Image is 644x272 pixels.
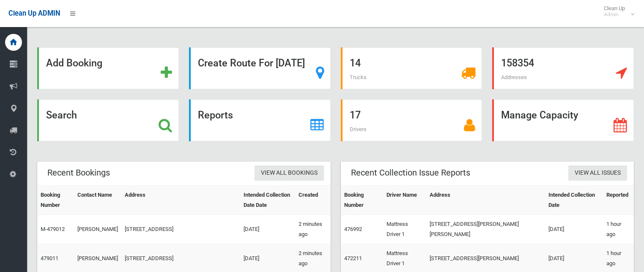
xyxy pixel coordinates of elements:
td: [STREET_ADDRESS][PERSON_NAME][PERSON_NAME] [426,215,545,244]
strong: 158354 [501,57,534,69]
a: 158354 Addresses [492,47,634,89]
strong: Add Booking [46,57,102,69]
th: Booking Number [341,186,383,215]
td: 1 hour ago [603,215,634,244]
span: Clean Up [600,5,633,18]
strong: Search [46,109,77,121]
th: Reported [603,186,634,215]
strong: Manage Capacity [501,109,578,121]
a: View All Issues [568,165,627,181]
td: [DATE] [240,215,296,244]
strong: 14 [350,57,361,69]
span: Drivers [350,126,367,132]
strong: Reports [198,109,233,121]
strong: 17 [350,109,361,121]
a: 17 Drivers [341,99,482,141]
th: Booking Number [37,186,74,215]
a: Create Route For [DATE] [189,47,331,89]
td: [STREET_ADDRESS] [121,215,240,244]
td: [DATE] [545,215,603,244]
th: Driver Name [383,186,427,215]
a: 479011 [41,255,58,261]
strong: Create Route For [DATE] [198,57,305,69]
a: Reports [189,99,331,141]
header: Recent Bookings [37,165,120,181]
a: 14 Trucks [341,47,482,89]
a: View All Bookings [255,165,324,181]
span: Clean Up ADMIN [8,9,60,17]
th: Intended Collection Date [545,186,603,215]
td: [PERSON_NAME] [74,215,121,244]
a: M-479012 [41,226,65,232]
a: Manage Capacity [492,99,634,141]
header: Recent Collection Issue Reports [341,165,480,181]
small: Admin [604,11,625,18]
th: Address [426,186,545,215]
a: 476992 [344,226,362,232]
th: Intended Collection Date Date [240,186,296,215]
th: Created [295,186,330,215]
td: 2 minutes ago [295,215,330,244]
a: Add Booking [37,47,179,89]
span: Addresses [501,74,527,80]
th: Contact Name [74,186,121,215]
span: Trucks [350,74,367,80]
th: Address [121,186,240,215]
a: Search [37,99,179,141]
td: Mattress Driver 1 [383,215,427,244]
a: 472211 [344,255,362,261]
